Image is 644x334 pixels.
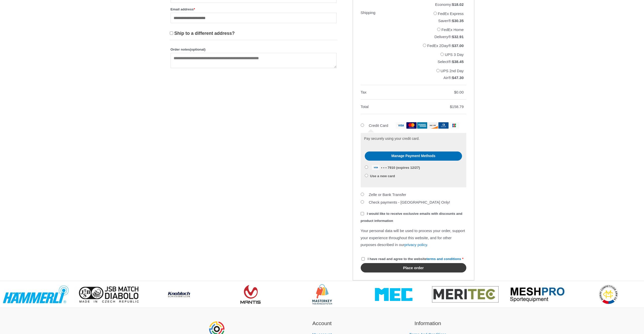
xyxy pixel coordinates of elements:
input: I would like to receive exclusive emails with discounts and product information [361,212,364,215]
img: Visa [372,165,379,170]
span: (optional) [190,48,205,51]
span: $ [454,90,456,94]
button: Place order [361,263,466,272]
p: Your personal data will be used to process your order, support your experience throughout this we... [361,227,466,249]
bdi: 47.30 [452,75,464,80]
bdi: 37.00 [452,43,464,48]
img: amex [417,122,427,129]
label: Check payments - [GEOGRAPHIC_DATA] Only! [369,200,450,204]
img: mastercard [406,122,417,129]
bdi: 32.91 [452,35,464,39]
span: $ [452,35,454,39]
span: $ [452,2,454,7]
img: visa [396,122,406,129]
img: dinersclub [438,122,449,129]
img: discover [428,122,438,129]
label: FedEx 2Day®: [427,43,464,48]
bdi: 38.45 [452,59,464,64]
bdi: 158.79 [450,104,464,109]
span: $ [452,75,454,80]
span: $ [450,104,452,109]
span: • • • 7910 (expires 12/27) [370,166,420,170]
a: privacy policy [404,242,427,247]
label: UPS 3 Day Select®: [438,52,464,64]
span: I have read and agree to the website [368,257,461,261]
label: FedEx Home Delivery®: [434,27,464,39]
input: I have read and agree to the websiteterms and conditions * [361,257,365,261]
label: Email address [171,6,337,13]
label: Zelle or Bank Transfer [369,192,406,197]
th: Tax [361,85,415,100]
label: UPS 2nd Day Air®: [441,69,464,80]
label: Order notes [171,46,337,53]
label: Credit Card [369,123,459,128]
h2: Account [275,319,369,327]
span: $ [452,19,454,23]
bdi: 30.35 [452,19,464,23]
a: Manage Payment Methods [365,151,462,161]
span: $ [452,59,454,64]
bdi: 0.00 [454,90,464,94]
img: jcb [449,122,459,129]
span: Ship to a different address? [174,31,235,36]
h2: Information [381,319,474,327]
input: Ship to a different address? [170,32,173,35]
p: Pay securely using your credit card. [364,136,463,142]
span: $ [452,43,454,48]
label: FedEx Express Saver®: [438,11,464,23]
bdi: 18.02 [452,2,464,7]
a: terms and conditions [426,257,461,261]
th: Total [361,100,415,114]
label: Use a new card [370,174,395,178]
abbr: required [462,257,463,261]
span: I would like to receive exclusive emails with discounts and product information [361,212,463,223]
